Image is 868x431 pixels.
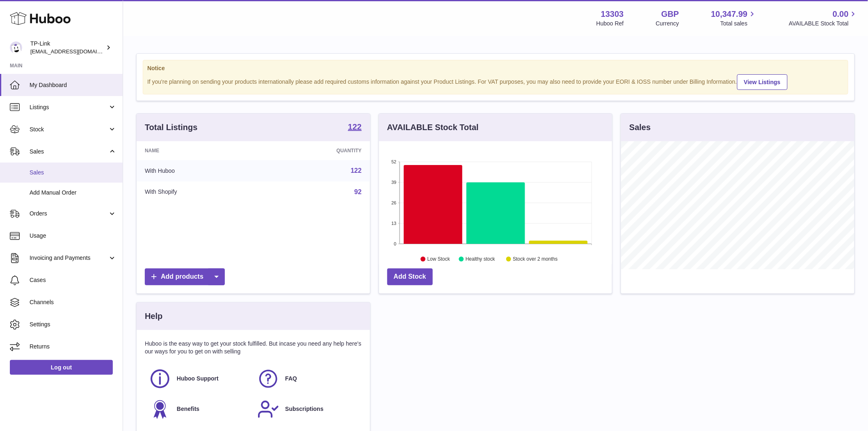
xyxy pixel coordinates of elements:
[466,257,496,262] text: Healthy stock
[145,122,198,133] h3: Total Listings
[30,321,116,328] span: Settings
[10,41,22,54] img: internalAdmin-13303@internal.huboo.com
[30,103,108,111] span: Listings
[513,257,557,262] text: Stock over 2 months
[601,9,624,20] strong: 13303
[737,74,788,90] a: View Listings
[145,311,162,322] h3: Help
[177,375,219,383] span: Huboo Support
[351,167,362,174] a: 122
[387,122,479,133] h3: AVAILABLE Stock Total
[711,9,757,28] a: 10,347.99 Total sales
[30,343,116,351] span: Returns
[391,159,396,164] text: 52
[348,123,361,131] strong: 122
[10,360,113,375] a: Log out
[177,405,199,413] span: Benefits
[30,126,108,133] span: Stock
[720,20,757,28] span: Total sales
[656,20,679,28] div: Currency
[145,268,225,285] a: Add products
[30,298,116,306] span: Channels
[137,160,263,181] td: With Huboo
[257,368,357,390] a: FAQ
[285,375,297,383] span: FAQ
[348,123,361,133] a: 122
[30,169,116,177] span: Sales
[30,276,116,284] span: Cases
[147,64,844,72] strong: Notice
[285,405,323,413] span: Subscriptions
[387,268,433,285] a: Add Stock
[30,210,108,218] span: Orders
[263,141,370,160] th: Quantity
[137,141,263,160] th: Name
[394,241,396,246] text: 0
[596,20,624,28] div: Huboo Ref
[391,180,396,185] text: 39
[30,81,116,89] span: My Dashboard
[629,122,651,133] h3: Sales
[391,221,396,226] text: 13
[147,73,844,90] div: If you're planning on sending your products internationally please add required customs informati...
[661,9,679,20] strong: GBP
[30,48,121,55] span: [EMAIL_ADDRESS][DOMAIN_NAME]
[30,40,104,55] div: TP-Link
[149,398,249,420] a: Benefits
[30,189,116,197] span: Add Manual Order
[711,9,747,20] span: 10,347.99
[354,188,362,195] a: 92
[30,254,108,262] span: Invoicing and Payments
[30,232,116,240] span: Usage
[833,9,849,20] span: 0.00
[149,368,249,390] a: Huboo Support
[257,398,357,420] a: Subscriptions
[137,181,263,203] td: With Shopify
[789,20,858,28] span: AVAILABLE Stock Total
[789,9,858,28] a: 0.00 AVAILABLE Stock Total
[427,257,450,262] text: Low Stock
[30,148,108,156] span: Sales
[391,200,396,205] text: 26
[145,340,362,355] p: Huboo is the easy way to get your stock fulfilled. But incase you need any help here's our ways f...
